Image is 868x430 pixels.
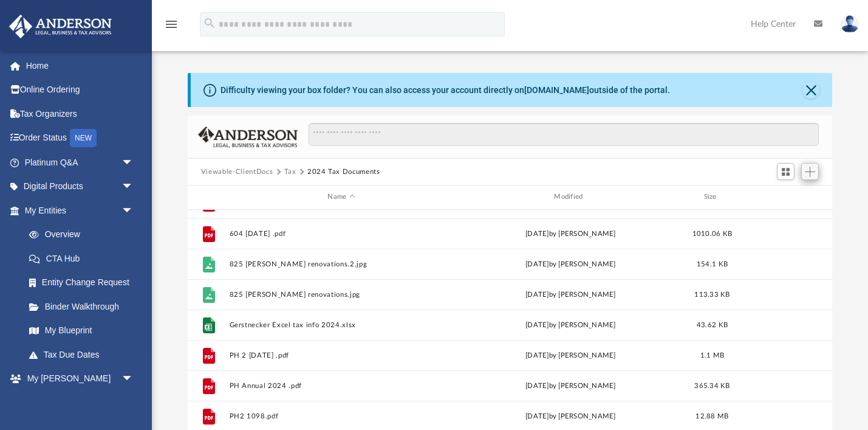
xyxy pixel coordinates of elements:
a: Binder Walkthrough [17,294,152,319]
div: [DATE] by [PERSON_NAME] [459,289,683,300]
span: arrow_drop_down [121,175,146,199]
button: 604 [DATE] .pdf [229,230,453,238]
span: arrow_drop_down [121,367,146,392]
input: Search files and folders [309,123,819,146]
div: [DATE] by [PERSON_NAME] [459,411,683,421]
div: by [PERSON_NAME] [459,319,683,330]
div: [DATE] by [PERSON_NAME] [459,350,683,361]
div: [DATE] by [PERSON_NAME] [459,380,683,391]
button: Switch to Grid View [777,163,795,180]
a: My [PERSON_NAME] Teamarrow_drop_down [9,367,146,406]
span: 113.33 KB [694,291,730,297]
a: Tax Due Dates [17,342,152,367]
div: id [742,192,827,203]
button: 2024 Tax Documents [307,167,380,178]
div: [DATE] by [PERSON_NAME] [459,228,683,239]
img: User Pic [841,15,859,33]
div: Name [228,192,453,203]
button: PH2 1098.pdf [229,412,453,420]
button: Close [802,81,819,99]
button: 825 [PERSON_NAME] renovations.jpg [229,291,453,299]
div: Difficulty viewing your box folder? You can also access your account directly on outside of the p... [220,84,670,97]
a: My Entitiesarrow_drop_down [9,198,152,223]
span: arrow_drop_down [121,198,146,223]
button: Tax [284,167,296,178]
span: 12.88 MB [695,412,728,419]
a: Overview [17,223,152,247]
a: Home [9,54,152,78]
a: menu [164,23,179,32]
span: 154.1 KB [697,260,728,267]
button: 825 [PERSON_NAME] renovations.2.jpg [229,260,453,268]
span: [DATE] [525,321,549,328]
span: arrow_drop_down [121,150,146,175]
button: PH 2 [DATE] .pdf [229,352,453,359]
div: Size [688,192,736,203]
a: Tax Organizers [9,102,152,126]
span: 1010.06 KB [692,230,733,237]
img: Anderson Advisors Platinum Portal [5,15,115,38]
span: 43.62 KB [697,321,728,328]
div: [DATE] by [PERSON_NAME] [459,258,683,269]
button: Viewable-ClientDocs [201,167,273,178]
div: id [193,192,224,203]
a: CTA Hub [17,246,152,271]
a: Platinum Q&Aarrow_drop_down [9,150,152,175]
span: 365.34 KB [694,382,730,389]
a: [DOMAIN_NAME] [524,85,589,95]
span: 1.1 MB [700,352,725,358]
div: Modified [458,192,682,203]
a: Digital Productsarrow_drop_down [9,175,152,199]
div: NEW [70,129,97,147]
i: search [203,16,216,30]
a: Order StatusNEW [9,126,152,151]
i: menu [164,17,179,32]
a: Online Ordering [9,78,152,102]
a: Entity Change Request [17,271,152,295]
button: Add [801,163,819,180]
button: Gerstnecker Excel tax info 2024.xlsx [229,321,453,329]
button: PH Annual 2024 .pdf [229,382,453,390]
a: My Blueprint [17,319,146,343]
